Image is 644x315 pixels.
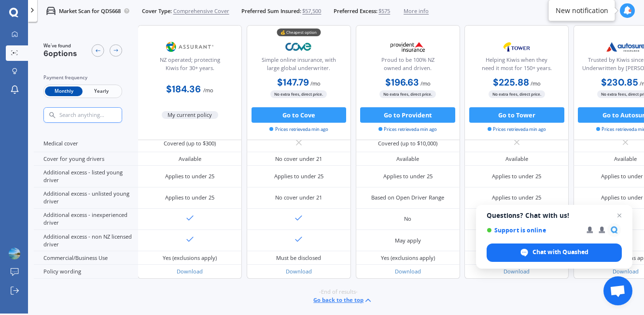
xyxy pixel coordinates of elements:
[274,172,323,180] div: Applies to under 25
[378,126,437,133] span: Prices retrieved a min ago
[379,91,436,98] span: No extra fees, direct price.
[313,296,373,305] button: Go back to the top
[34,152,138,166] div: Cover for young drivers
[275,194,322,201] div: No cover under 21
[166,83,201,95] b: $184.36
[505,155,528,163] div: Available
[162,111,219,119] span: My current policy
[319,288,358,296] span: -End of results-
[504,268,530,275] a: Download
[491,37,542,57] img: Tower.webp
[165,37,216,57] img: Assurant.png
[59,7,121,15] p: Market Scan for QDS668
[371,194,444,201] div: Based on Open Driver Range
[488,126,546,133] span: Prices retrieved a min ago
[487,227,580,234] span: Support is online
[277,76,309,88] b: $147.79
[252,107,347,123] button: Go to Cove
[362,56,453,75] div: Proud to be 100% NZ owned and driven.
[83,86,120,97] span: Yearly
[34,209,138,230] div: Additional excess - inexperienced driver
[531,80,541,87] span: / mo
[177,268,203,275] a: Download
[396,155,419,163] div: Available
[614,210,625,221] span: Close chat
[489,91,545,98] span: No extra fees, direct price.
[45,86,83,97] span: Monthly
[334,7,378,15] span: Preferred Excess:
[492,194,541,201] div: Applies to under 25
[276,254,321,262] div: Must be disclosed
[142,7,172,15] span: Cover Type:
[378,140,437,147] div: Covered (up to $10,000)
[383,172,433,180] div: Applies to under 25
[269,126,328,133] span: Prices retrieved a min ago
[253,56,344,75] div: Simple online insurance, with large global underwriter.
[9,248,20,259] img: ACg8ocIU7gbMPsDbStn57NqPixnQAwmlgqJEgvuu6_NoN9kfoYtEqoC6=s96-c
[487,212,622,219] span: Questions? Chat with us!
[532,248,588,257] span: Chat with Quashed
[34,135,138,152] div: Medical cover
[275,155,322,163] div: No cover under 21
[58,112,138,118] input: Search anything...
[43,49,77,59] span: 6 options
[603,276,632,305] div: Open chat
[404,7,429,15] span: More info
[203,86,213,94] span: / mo
[420,80,431,87] span: / mo
[241,7,301,15] span: Preferred Sum Insured:
[165,194,214,201] div: Applies to under 25
[395,268,421,275] a: Download
[43,74,122,82] div: Payment frequency
[164,140,216,147] div: Covered (up to $300)
[43,43,77,49] span: We've found
[492,172,541,180] div: Applies to under 25
[34,187,138,209] div: Additional excess - unlisted young driver
[34,251,138,265] div: Commercial/Business Use
[378,7,390,15] span: $575
[556,6,608,15] div: New notification
[395,237,421,244] div: May apply
[34,230,138,251] div: Additional excess - non NZ licensed driver
[614,155,637,163] div: Available
[173,7,229,15] span: Comprehensive Cover
[179,155,201,163] div: Available
[493,76,529,88] b: $225.88
[277,29,321,37] div: 💰 Cheapest option
[302,7,321,15] span: $57,500
[34,166,138,187] div: Additional excess - listed young driver
[163,254,217,262] div: Yes (exclusions apply)
[46,6,56,15] img: car.f15378c7a67c060ca3f3.svg
[487,243,622,262] div: Chat with Quashed
[270,91,327,98] span: No extra fees, direct price.
[144,56,235,75] div: NZ operated; protecting Kiwis for 30+ years.
[34,265,138,278] div: Policy wording
[286,268,312,275] a: Download
[601,76,638,88] b: $230.85
[471,56,562,75] div: Helping Kiwis when they need it most for 150+ years.
[404,215,411,223] div: No
[360,107,455,123] button: Go to Provident
[469,107,564,123] button: Go to Tower
[382,37,434,57] img: Provident.png
[273,37,324,57] img: Cove.webp
[381,254,435,262] div: Yes (exclusions apply)
[385,76,419,88] b: $196.63
[613,268,639,275] a: Download
[310,80,321,87] span: / mo
[165,172,214,180] div: Applies to under 25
